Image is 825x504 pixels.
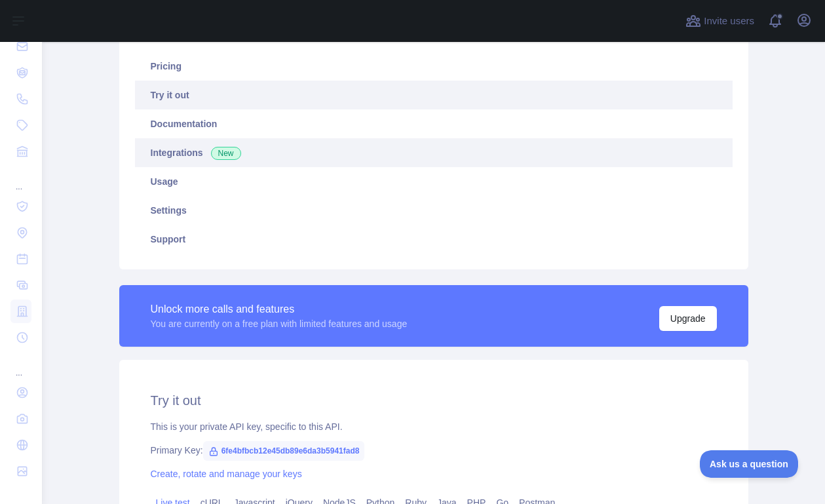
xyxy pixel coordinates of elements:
[704,14,754,29] span: Invite users
[135,196,733,225] a: Settings
[151,301,408,317] div: Unlock more calls and features
[135,225,733,254] a: Support
[203,441,365,461] span: 6fe4bfbcb12e45db89e6da3b5941fad8
[10,352,31,378] div: ...
[211,147,241,160] span: New
[135,109,733,138] a: Documentation
[10,166,31,192] div: ...
[151,469,302,479] a: Create, rotate and manage your keys
[683,10,757,31] button: Invite users
[151,391,717,410] h2: Try it out
[135,52,733,81] a: Pricing
[659,306,717,331] button: Upgrade
[151,420,717,433] div: This is your private API key, specific to this API.
[135,138,733,167] a: Integrations New
[151,317,408,330] div: You are currently on a free plan with limited features and usage
[700,450,799,478] iframe: Toggle Customer Support
[135,167,733,196] a: Usage
[151,444,717,457] div: Primary Key:
[135,81,733,109] a: Try it out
